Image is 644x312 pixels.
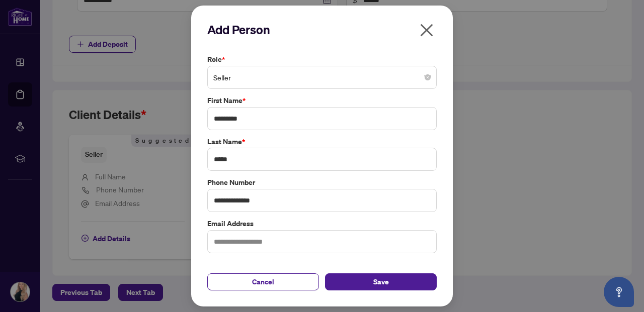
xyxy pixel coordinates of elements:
label: Email Address [207,218,437,229]
h2: Add Person [207,22,437,38]
button: Cancel [207,273,319,290]
span: close-circle [425,74,431,80]
label: Role [207,54,437,65]
label: First Name [207,95,437,106]
span: Cancel [252,274,274,290]
label: Phone Number [207,177,437,188]
button: Open asap [604,277,634,307]
button: Save [325,273,437,290]
label: Last Name [207,136,437,147]
span: Save [373,274,389,290]
span: close [419,22,435,38]
span: Seller [213,68,431,87]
